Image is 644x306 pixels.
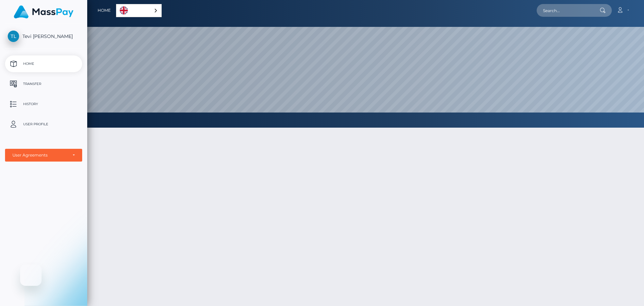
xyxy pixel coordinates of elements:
iframe: Button to launch messaging window [20,264,42,286]
div: Language [116,4,162,17]
input: Search... [537,4,600,17]
p: User Profile [8,119,79,129]
img: MassPay [14,5,73,18]
button: User Agreements [5,149,82,162]
a: Home [5,55,82,72]
p: History [8,99,79,109]
a: English [116,4,161,17]
span: Tevi [PERSON_NAME] [5,33,82,39]
p: Home [8,59,79,69]
a: User Profile [5,116,82,133]
a: Home [98,3,111,17]
div: User Agreements [12,152,67,158]
a: History [5,96,82,113]
aside: Language selected: English [116,4,162,17]
p: Transfer [8,79,79,89]
a: Transfer [5,76,82,92]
